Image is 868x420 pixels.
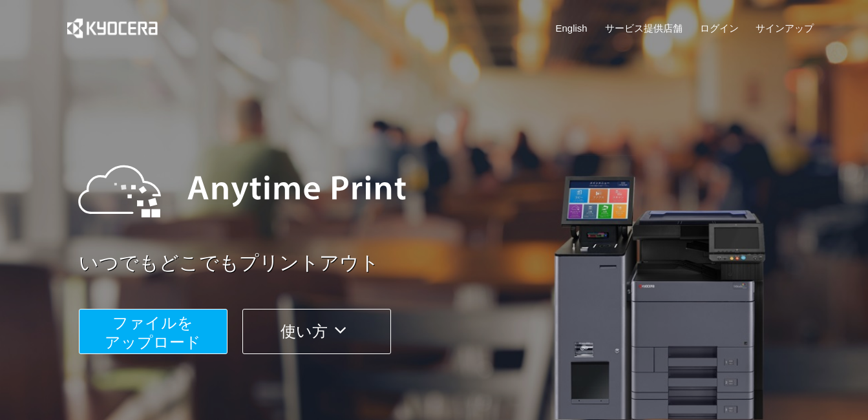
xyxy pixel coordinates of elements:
[756,21,814,35] a: サインアップ
[242,309,391,354] button: 使い方
[700,21,739,35] a: ログイン
[605,21,683,35] a: サービス提供店舗
[79,249,822,277] a: いつでもどこでもプリントアウト
[105,314,201,351] span: ファイルを ​​アップロード
[79,309,228,354] button: ファイルを​​アップロード
[556,21,587,35] a: English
